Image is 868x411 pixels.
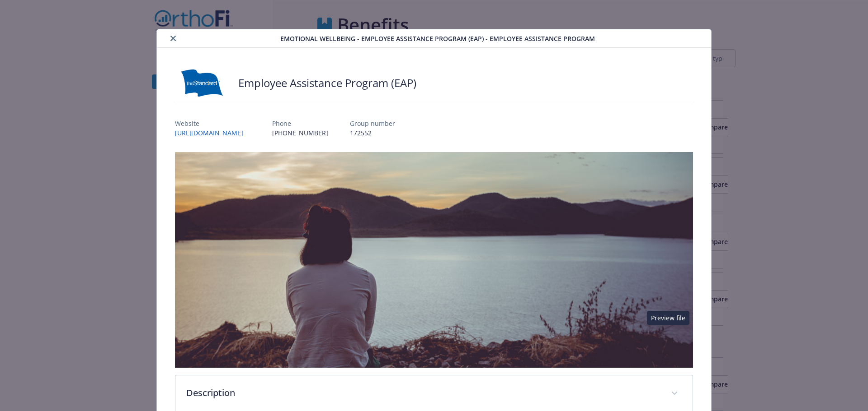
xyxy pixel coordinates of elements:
p: Website [175,119,250,128]
p: Description [186,386,660,400]
span: Emotional Wellbeing - Employee Assistance Program (EAP) - Employee Assistance Program [280,34,595,43]
h2: Employee Assistance Program (EAP) [238,75,416,91]
p: 172552 [350,128,395,138]
p: Phone [272,119,328,128]
img: banner [175,152,693,368]
a: [URL][DOMAIN_NAME] [175,129,250,137]
button: close [168,33,179,44]
img: Standard Insurance Company [175,69,229,97]
p: [PHONE_NUMBER] [272,128,328,138]
p: Group number [350,119,395,128]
